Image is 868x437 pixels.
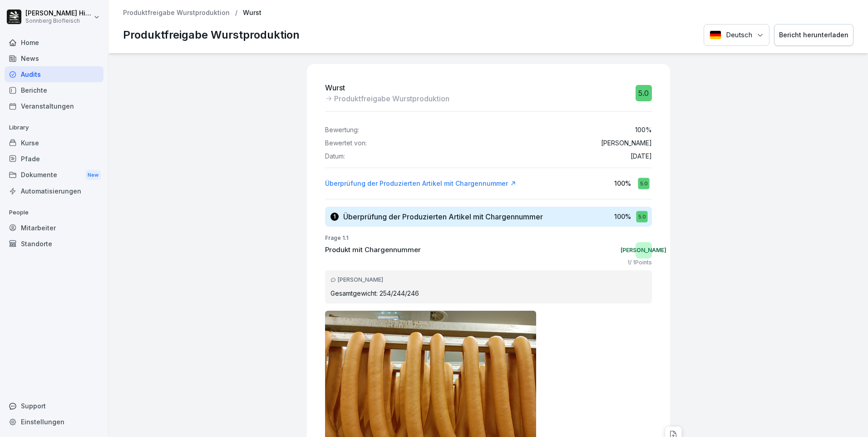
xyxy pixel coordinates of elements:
[5,151,104,167] a: Pfade
[325,234,652,242] p: Frage 1.1
[779,30,848,40] div: Bericht herunterladen
[636,211,647,222] div: 5.0
[235,9,237,17] p: /
[5,167,104,184] div: Dokumente
[85,170,101,180] div: New
[5,414,104,430] a: Einstellungen
[774,24,853,46] button: Bericht herunterladen
[325,82,449,93] p: Wurst
[636,242,652,258] div: [PERSON_NAME]
[638,178,649,189] div: 5.0
[5,120,104,135] p: Library
[5,135,104,151] a: Kurse
[627,258,652,267] p: 1 / 1 Points
[5,167,104,184] a: DokumenteNew
[614,212,631,221] p: 100 %
[5,98,104,114] a: Veranstaltungen
[704,24,769,46] button: Language
[5,183,104,199] a: Automatisierungen
[636,85,652,101] div: 5.0
[5,220,104,236] a: Mitarbeiter
[325,126,359,134] p: Bewertung:
[25,10,92,17] p: [PERSON_NAME] Hinterreither
[123,9,230,17] a: Produktfreigabe Wurstproduktion
[343,212,543,222] h3: Überprüfung der Produzierten Artikel mit Chargennummer
[5,66,104,82] a: Audits
[710,30,721,40] img: Deutsch
[5,236,104,252] a: Standorte
[635,126,652,134] p: 100 %
[631,153,652,160] p: [DATE]
[325,139,367,147] p: Bewertet von:
[334,93,449,104] p: Produktfreigabe Wurstproduktion
[123,27,300,43] p: Produktfreigabe Wurstproduktion
[5,205,104,220] p: People
[330,288,646,298] p: Gesamtgewicht: 254/244/246
[330,276,646,284] div: [PERSON_NAME]
[614,179,631,188] p: 100 %
[25,18,92,24] p: Sonnberg Biofleisch
[5,35,104,50] a: Home
[601,139,652,147] p: [PERSON_NAME]
[5,50,104,66] a: News
[330,213,339,221] div: 1
[325,153,345,160] p: Datum:
[325,179,516,188] a: Überprüfung der Produzierten Artikel mit Chargennummer
[325,245,421,255] p: Produkt mit Chargennummer
[243,9,261,17] p: Wurst
[5,398,104,414] div: Support
[726,30,752,40] p: Deutsch
[5,82,104,98] a: Berichte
